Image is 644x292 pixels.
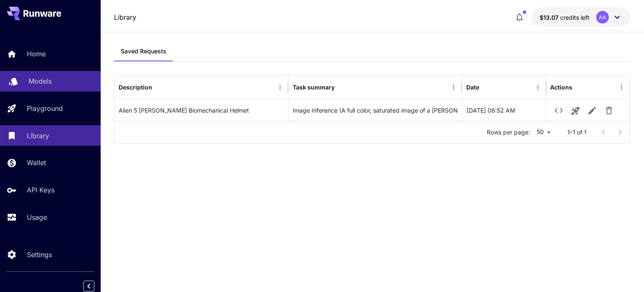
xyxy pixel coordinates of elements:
[293,84,335,91] div: Task summary
[540,13,589,22] div: $13.06934
[83,281,94,292] button: Collapse sidebar
[27,185,55,195] p: API Keys
[274,82,286,93] button: Menu
[27,131,49,141] p: Library
[487,128,530,137] p: Rows per page:
[448,82,460,93] button: Menu
[27,158,46,168] p: Wallet
[533,126,554,138] div: 50
[121,47,166,55] span: Saved Requests
[153,82,165,93] button: Sort
[540,14,560,21] span: $13.07
[596,11,609,24] div: AA
[567,103,584,119] button: Launch in playground
[335,82,347,93] button: Sort
[532,82,544,93] button: Menu
[560,14,589,21] span: credits left
[119,84,152,91] div: Description
[114,12,136,22] nav: breadcrumb
[114,99,288,121] div: Alien 5 Sigourney Weaver Biomechanical Helmet
[480,82,492,93] button: Sort
[550,84,572,91] div: Actions
[531,8,631,27] button: $13.06934AA
[466,84,479,91] div: Date
[114,12,136,22] a: Library
[550,102,567,119] button: See details
[567,128,587,137] p: 1–1 of 1
[615,82,627,93] button: Menu
[462,99,546,121] div: 15-05-2025 08:52 AM
[27,212,47,222] p: Usage
[27,103,63,113] p: Playground
[293,100,458,121] div: Image Inference (A full color, saturated image of a [PERSON_NAME]-faced [PERSON_NAME] gazes inten...
[27,250,52,260] p: Settings
[27,49,46,59] p: Home
[29,76,52,86] p: Models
